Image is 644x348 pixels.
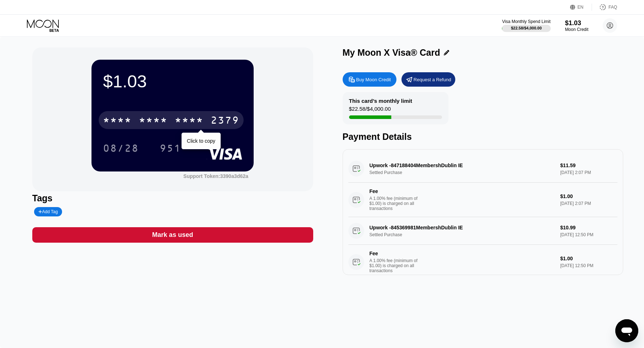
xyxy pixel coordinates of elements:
div: $1.00 [560,193,618,199]
div: Buy Moon Credit [356,77,391,83]
div: Mark as used [152,231,193,239]
div: $1.03Moon Credit [565,19,588,32]
div: FeeA 1.00% fee (minimum of $1.00) is charged on all transactions$1.00[DATE] 12:50 PM [348,245,618,279]
div: Fee [370,251,420,256]
div: 951 [160,143,181,155]
div: This card’s monthly limit [349,98,412,104]
div: A 1.00% fee (minimum of $1.00) is charged on all transactions [370,258,423,273]
div: EN [570,4,592,11]
div: [DATE] 12:50 PM [560,263,618,268]
div: Visa Monthly Spend Limit$22.58/$4,000.00 [502,19,550,32]
div: FAQ [608,5,617,10]
div: Visa Monthly Spend Limit [502,19,550,24]
div: EN [578,5,584,10]
div: My Moon X Visa® Card [343,47,440,58]
div: Moon Credit [565,27,588,32]
div: Click to copy [187,138,215,144]
div: $1.03 [103,71,242,91]
div: FeeA 1.00% fee (minimum of $1.00) is charged on all transactions$1.00[DATE] 2:07 PM [348,183,618,217]
div: Support Token:3390a3d62a [183,173,248,179]
div: $22.58 / $4,000.00 [349,106,391,115]
div: Add Tag [38,209,58,214]
div: Fee [370,188,420,194]
div: 2379 [211,115,239,127]
div: Buy Moon Credit [343,72,396,87]
div: A 1.00% fee (minimum of $1.00) is charged on all transactions [370,196,423,211]
div: Tags [32,193,313,203]
div: [DATE] 2:07 PM [560,201,618,206]
div: $1.00 [560,256,618,261]
div: $1.03 [565,19,588,27]
div: Support Token: 3390a3d62a [183,173,248,179]
iframe: Button to launch messaging window [615,319,638,342]
div: $22.58 / $4,000.00 [511,26,542,30]
div: FAQ [592,4,617,11]
div: Mark as used [32,227,313,243]
div: Request a Refund [401,72,455,87]
div: 08/28 [103,143,139,155]
div: 08/28 [98,139,144,157]
div: Payment Details [343,132,624,142]
div: 951 [154,139,187,157]
div: Add Tag [34,207,62,216]
div: Request a Refund [414,77,451,83]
